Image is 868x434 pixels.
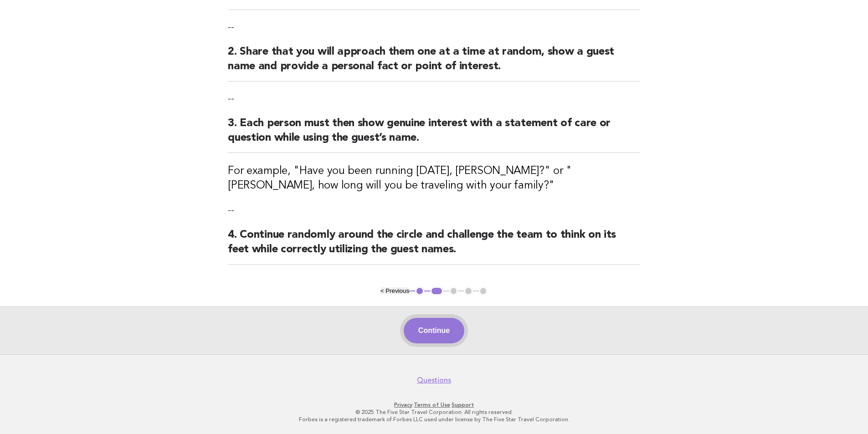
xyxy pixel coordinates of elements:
[228,21,640,34] p: --
[228,45,640,82] h2: 2. Share that you will approach them one at a time at random, show a guest name and provide a per...
[404,318,464,343] button: Continue
[155,416,713,423] p: Forbes is a registered trademark of Forbes LLC used under license by The Five Star Travel Corpora...
[228,228,640,265] h2: 4. Continue randomly around the circle and challenge the team to think on its feet while correctl...
[228,116,640,153] h2: 3. Each person must then show genuine interest with a statement of care or question while using t...
[228,204,640,217] p: --
[415,286,424,296] button: 1
[228,92,640,105] p: --
[380,287,409,294] button: < Previous
[394,402,412,408] a: Privacy
[155,401,713,408] p: · ·
[452,402,474,408] a: Support
[417,376,451,385] a: Questions
[430,286,443,296] button: 2
[155,408,713,416] p: © 2025 The Five Star Travel Corporation. All rights reserved.
[414,402,450,408] a: Terms of Use
[228,164,640,193] h3: For example, "Have you been running [DATE], [PERSON_NAME]?" or "[PERSON_NAME], how long will you ...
